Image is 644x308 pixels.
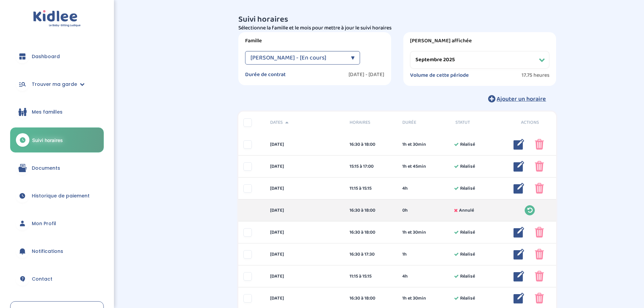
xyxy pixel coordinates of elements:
img: modifier_bleu.png [514,271,524,282]
span: 1h et 30min [402,295,426,302]
img: modifier_bleu.png [514,183,524,194]
span: 17.75 heures [522,72,549,79]
span: Réalisé [460,273,475,280]
button: Ajouter un horaire [478,91,556,106]
span: Mon Profil [32,220,56,227]
span: 0h [402,207,408,214]
div: 11:15 à 15:15 [350,273,392,280]
div: 16:30 à 18:00 [350,295,392,302]
div: [DATE] [265,251,344,258]
label: Volume de cette période [410,72,469,79]
a: Notifications [10,239,104,263]
a: Mon Profil [10,211,104,236]
img: modifier_bleu.png [514,139,524,150]
span: Horaires [350,119,392,126]
div: Statut [450,119,503,126]
span: 1h et 30min [402,141,426,148]
span: Trouver ma garde [32,81,77,88]
div: [DATE] [265,273,344,280]
span: [PERSON_NAME] - [En cours] [251,51,326,65]
span: Notifications [32,248,63,255]
a: Historique de paiement [10,184,104,208]
span: Annulé [459,207,474,214]
span: Mes familles [32,109,63,116]
img: logo.svg [33,10,81,27]
label: Famille [245,38,384,44]
img: modifier_bleu.png [514,161,524,172]
div: Durée [397,119,450,126]
img: poubelle_rose.png [535,161,544,172]
div: 16:30 à 18:00 [350,207,392,214]
img: modifier_bleu.png [514,293,524,304]
span: Réalisé [460,141,475,148]
div: 11:15 à 15:15 [350,185,392,192]
span: Suivi horaires [32,137,63,144]
span: Documents [32,165,60,172]
a: Mes familles [10,100,104,124]
span: 1h et 30min [402,229,426,236]
div: 15:15 à 17:00 [350,163,392,170]
div: 16:30 à 17:30 [350,251,392,258]
span: Réalisé [460,185,475,192]
div: 16:30 à 18:00 [350,141,392,148]
div: Actions [503,119,556,126]
img: poubelle_rose.png [535,227,544,238]
span: Réalisé [460,251,475,258]
span: 1h [402,251,407,258]
span: Réalisé [460,295,475,302]
a: Trouver ma garde [10,72,104,96]
span: Ajouter un horaire [497,94,546,104]
div: [DATE] [265,185,344,192]
span: Réalisé [460,163,475,170]
img: poubelle_rose.png [535,139,544,150]
div: [DATE] [265,229,344,236]
span: 1h et 45min [402,163,426,170]
img: modifier_bleu.png [514,227,524,238]
span: 4h [402,273,408,280]
img: poubelle_rose.png [535,271,544,282]
a: Suivi horaires [10,127,104,152]
div: ▼ [351,51,355,65]
img: modifier_bleu.png [514,249,524,260]
img: poubelle_rose.png [535,249,544,260]
label: [PERSON_NAME] affichée [410,38,549,44]
p: Sélectionne la famille et le mois pour mettre à jour le suivi horaires [238,24,556,32]
label: Durée de contrat [245,71,286,78]
div: Dates [265,119,344,126]
div: [DATE] [265,163,344,170]
div: [DATE] [265,141,344,148]
a: Dashboard [10,44,104,69]
div: [DATE] [265,207,344,214]
h3: Suivi horaires [238,15,556,24]
img: poubelle_rose.png [535,183,544,194]
label: [DATE] - [DATE] [349,71,384,78]
img: poubelle_rose.png [535,293,544,304]
span: Contact [32,276,52,283]
span: Historique de paiement [32,192,90,199]
div: [DATE] [265,295,344,302]
span: Réalisé [460,229,475,236]
div: 16:30 à 18:00 [350,229,392,236]
a: Documents [10,156,104,180]
a: Contact [10,267,104,291]
span: 4h [402,185,408,192]
span: Dashboard [32,53,60,60]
